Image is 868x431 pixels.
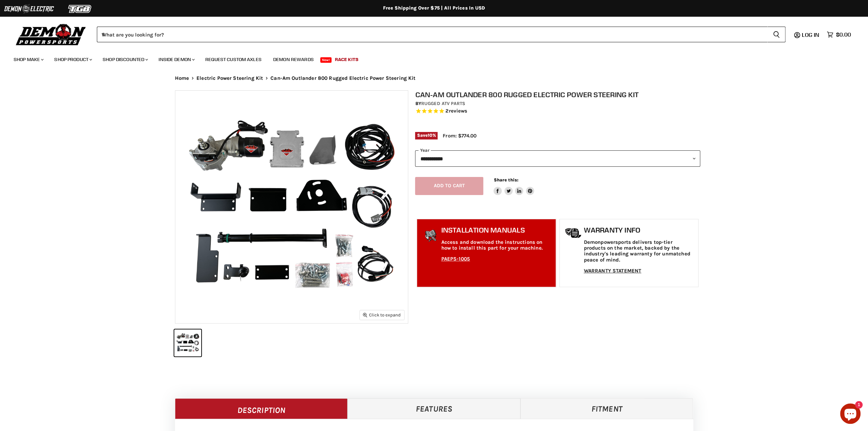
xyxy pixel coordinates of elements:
[441,226,552,234] h1: Installation Manuals
[799,32,823,38] a: Log in
[421,101,465,106] a: Rugged ATV Parts
[268,53,319,66] a: Demon Rewards
[3,2,55,15] img: Demon Electric Logo 2
[836,31,851,38] span: $0.00
[428,133,432,138] span: 10
[415,108,700,115] span: Rated 5.0 out of 5 stars 2 reviews
[494,177,518,182] span: Share this:
[584,239,695,263] p: Demonpowersports delivers top-tier products on the market, backed by the industry's leading warra...
[175,75,189,81] a: Home
[360,310,404,319] button: Click to expand
[838,403,863,426] inbox-online-store-chat: Shopify online store chat
[98,53,152,66] a: Shop Discounted
[584,268,641,274] a: WARRANTY STATEMENT
[565,228,582,238] img: warranty-icon.png
[415,150,700,167] select: year
[448,108,467,114] span: reviews
[330,53,364,66] a: Race Kits
[422,228,439,245] img: install_manual-icon.png
[14,22,88,46] img: Demon Powersports
[441,256,470,262] a: PAEPS-1005
[520,398,693,419] a: Fitment
[9,50,849,66] ul: Main menu
[49,53,96,66] a: Shop Product
[443,133,476,139] span: From: $774.00
[97,27,785,42] form: Product
[153,53,199,66] a: Inside Demon
[174,329,201,356] button: IMAGE thumbnail
[270,75,415,81] span: Can-Am Outlander 800 Rugged Electric Power Steering Kit
[175,91,408,323] img: IMAGE
[494,177,534,195] aside: Share this:
[415,132,438,139] span: Save %
[320,57,332,63] span: New!
[767,27,785,42] button: Search
[97,27,767,42] input: When autocomplete results are available use up and down arrows to review and enter to select
[200,53,267,66] a: Request Custom Axles
[363,312,401,317] span: Click to expand
[161,5,707,11] div: Free Shipping Over $75 | All Prices In USD
[9,53,48,66] a: Shop Make
[196,75,263,81] a: Electric Power Steering Kit
[802,31,819,38] span: Log in
[161,75,707,81] nav: Breadcrumbs
[175,398,348,419] a: Description
[445,108,467,114] span: 2 reviews
[55,2,106,15] img: TGB Logo 2
[823,30,854,40] a: $0.00
[584,226,695,234] h1: Warranty Info
[415,100,700,107] div: by
[348,398,520,419] a: Features
[415,90,700,99] h1: Can-Am Outlander 800 Rugged Electric Power Steering Kit
[441,239,552,251] p: Access and download the instructions on how to install this part for your machine.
